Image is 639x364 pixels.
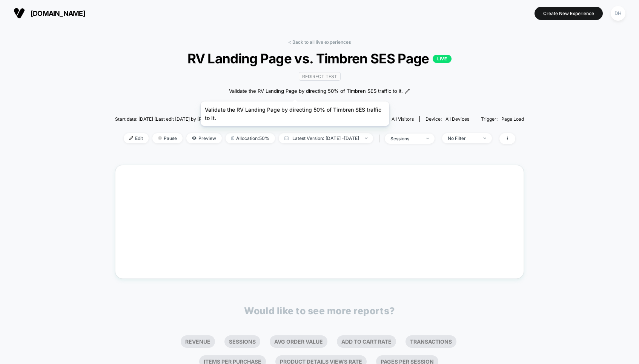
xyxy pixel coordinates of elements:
[484,137,486,139] img: end
[535,7,603,20] button: Create New Experience
[303,101,336,107] span: + Add Images
[481,116,524,122] div: Trigger:
[186,133,222,143] span: Preview
[284,136,289,140] img: calendar
[390,136,421,141] div: sessions
[377,133,385,144] span: |
[11,7,88,19] button: [DOMAIN_NAME]
[367,116,414,122] div: Audience:
[181,335,215,348] li: Revenue
[365,137,367,139] img: end
[270,335,327,348] li: Avg Order Value
[158,136,162,140] img: end
[31,9,85,17] span: [DOMAIN_NAME]
[124,133,149,143] span: Edit
[501,116,524,122] span: Page Load
[343,116,355,122] span: other
[448,135,478,141] div: No Filter
[433,55,452,63] p: LIVE
[426,138,429,139] img: end
[325,116,355,122] div: Pages:
[129,136,133,140] img: edit
[288,39,351,45] a: < Back to all live experiences
[152,133,183,143] span: Pause
[611,6,625,21] div: DH
[135,51,503,66] span: RV Landing Page vs. Timbren SES Page
[419,116,475,122] span: Device:
[14,8,25,19] img: Visually logo
[392,116,414,122] span: All Visitors
[299,72,341,81] span: Redirect Test
[229,88,403,95] span: Validate the RV Landing Page by directing 50% of Timbren SES traffic﻿ to it.
[445,116,469,122] span: all devices
[337,335,396,348] li: Add To Cart Rate
[279,133,373,143] span: Latest Version: [DATE] - [DATE]
[115,116,312,122] span: Start date: [DATE] (Last edit [DATE] by [PERSON_NAME][EMAIL_ADDRESS][DOMAIN_NAME])
[244,305,395,316] p: Would like to see more reports?
[406,335,456,348] li: Transactions
[224,335,260,348] li: Sessions
[231,136,234,140] img: rebalance
[226,133,275,143] span: Allocation: 50%
[608,6,628,21] button: DH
